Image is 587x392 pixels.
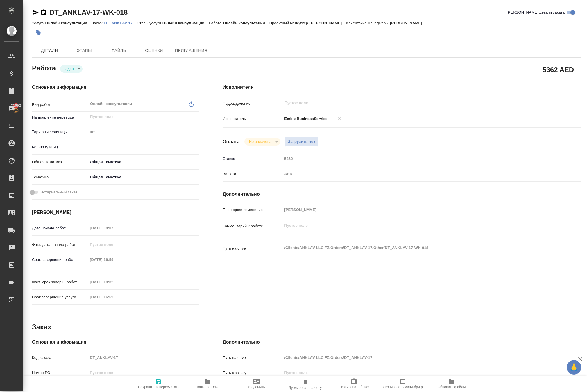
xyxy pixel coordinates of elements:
[247,139,273,144] button: Не оплачена
[390,21,427,25] p: [PERSON_NAME]
[223,171,282,177] p: Валюта
[32,26,45,39] button: Добавить тэг
[223,101,282,106] p: Подразделение
[88,127,199,137] div: шт
[32,174,88,180] p: Тематика
[32,144,88,150] p: Кол-во единиц
[223,223,282,229] p: Комментарий к работе
[40,189,77,195] span: Нотариальный заказ
[88,293,139,301] input: Пустое поле
[223,246,282,251] p: Путь на drive
[32,115,88,120] p: Направление перевода
[223,191,581,198] h4: Дополнительно
[32,129,88,135] p: Тарифные единицы
[162,21,209,25] p: Онлайн консультации
[281,376,330,392] button: Дублировать работу
[88,255,139,264] input: Пустое поле
[223,84,581,91] h4: Исполнители
[32,370,88,376] p: Номер РО
[32,102,88,108] p: Вид работ
[183,376,232,392] button: Папка на Drive
[32,84,199,91] h4: Основная информация
[90,113,186,120] input: Пустое поле
[289,386,322,390] span: Дублировать работу
[309,21,346,25] p: [PERSON_NAME]
[248,385,265,389] span: Уведомить
[32,257,88,263] p: Срок завершения работ
[282,353,551,362] input: Пустое поле
[1,101,22,116] a: 21052
[49,8,128,16] a: DT_ANKLAV-17-WK-018
[70,47,98,54] span: Этапы
[32,355,88,361] p: Код заказа
[282,155,551,163] input: Пустое поле
[88,278,139,286] input: Пустое поле
[567,360,581,375] button: 🙏
[223,21,269,25] p: Онлайн консультации
[88,157,199,167] div: Общая Тематика
[282,243,551,253] textarea: /Clients/ANKLAV LLC FZ/Orders/DT_ANKLAV-17/Other/DT_ANKLAV-17-WK-018
[45,21,92,25] p: Онлайн консультации
[223,370,282,376] p: Путь к заказу
[32,21,45,25] p: Услуга
[175,47,207,54] span: Приглашения
[32,209,199,216] h4: [PERSON_NAME]
[438,385,466,389] span: Обновить файлы
[32,322,51,332] h2: Заказ
[32,62,56,73] h2: Работа
[88,369,199,377] input: Пустое поле
[569,361,579,373] span: 🙏
[32,279,88,285] p: Факт. срок заверш. работ
[288,139,315,145] span: Загрузить чек
[32,242,88,248] p: Факт. дата начала работ
[104,21,137,25] p: DT_ANKLAV-17
[282,206,551,214] input: Пустое поле
[32,225,88,231] p: Дата начала работ
[88,143,199,151] input: Пустое поле
[232,376,281,392] button: Уведомить
[140,47,168,54] span: Оценки
[223,355,282,361] p: Путь на drive
[88,240,139,249] input: Пустое поле
[40,9,47,16] button: Скопировать ссылку
[346,21,390,25] p: Клиентские менеджеры
[63,66,76,71] button: Сдан
[223,156,282,162] p: Ставка
[32,294,88,300] p: Срок завершения услуги
[285,137,318,147] button: Загрузить чек
[8,103,24,108] span: 21052
[543,65,574,75] h2: 5362 AED
[378,376,427,392] button: Скопировать мини-бриф
[383,385,423,389] span: Скопировать мини-бриф
[223,339,581,346] h4: Дополнительно
[60,65,83,73] div: Сдан
[244,138,280,146] div: Сдан
[32,339,199,346] h4: Основная информация
[427,376,476,392] button: Обновить файлы
[223,138,240,145] h4: Оплата
[104,20,137,25] a: DT_ANKLAV-17
[507,10,565,15] span: [PERSON_NAME] детали заказа
[35,47,63,54] span: Детали
[92,21,104,25] p: Заказ:
[32,9,39,16] button: Скопировать ссылку для ЯМессенджера
[269,21,309,25] p: Проектный менеджер
[223,207,282,213] p: Последнее изменение
[282,369,551,377] input: Пустое поле
[330,376,378,392] button: Скопировать бриф
[339,385,369,389] span: Скопировать бриф
[196,385,219,389] span: Папка на Drive
[223,116,282,122] p: Исполнитель
[88,353,199,362] input: Пустое поле
[105,47,133,54] span: Файлы
[282,116,327,122] p: Embiz BusinessService
[282,169,551,179] div: AED
[284,99,537,106] input: Пустое поле
[137,21,162,25] p: Этапы услуги
[209,21,223,25] p: Работа
[134,376,183,392] button: Сохранить и пересчитать
[88,224,139,232] input: Пустое поле
[138,385,179,389] span: Сохранить и пересчитать
[88,172,199,182] div: Общая Тематика
[32,159,88,165] p: Общая тематика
